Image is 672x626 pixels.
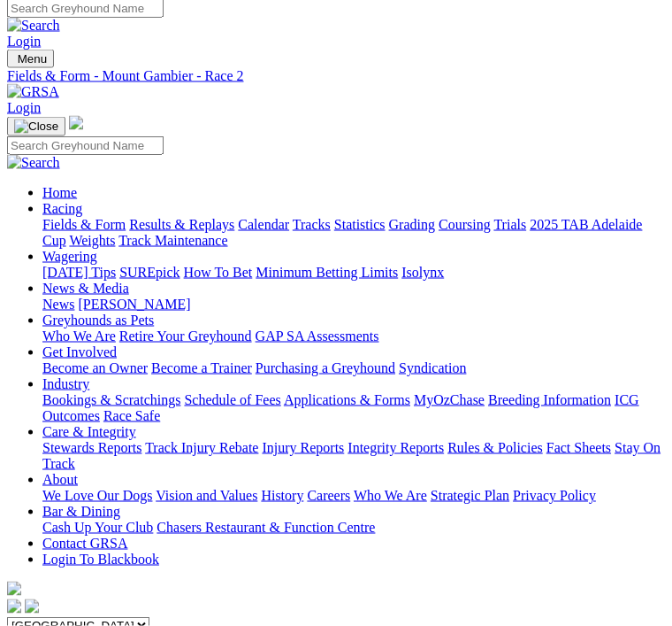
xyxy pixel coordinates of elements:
[7,68,665,84] a: Fields & Form - Mount Gambier - Race 2
[7,18,60,34] img: Search
[439,217,491,232] a: Coursing
[151,360,252,375] a: Become a Trainer
[488,392,611,407] a: Breeding Information
[103,408,160,423] a: Race Safe
[42,281,129,296] a: News & Media
[284,392,410,407] a: Applications & Forms
[184,265,253,280] a: How To Bet
[7,117,65,136] button: Toggle navigation
[42,376,89,391] a: Industry
[334,217,386,232] a: Statistics
[157,520,375,535] a: Chasers Restaurant & Function Centre
[129,217,234,232] a: Results & Replays
[42,488,152,503] a: We Love Our Dogs
[262,440,344,455] a: Injury Reports
[7,34,41,49] a: Login
[119,265,179,280] a: SUREpick
[7,136,164,155] input: Search
[42,313,154,328] a: Greyhounds as Pets
[42,520,665,536] div: Bar & Dining
[42,185,77,200] a: Home
[42,552,159,567] a: Login To Blackbook
[414,392,485,407] a: MyOzChase
[42,265,116,280] a: [DATE] Tips
[42,265,665,281] div: Wagering
[389,217,435,232] a: Grading
[513,488,596,503] a: Privacy Policy
[42,201,82,216] a: Racing
[42,328,665,344] div: Greyhounds as Pets
[42,328,116,344] a: Who We Are
[42,217,665,249] div: Racing
[261,488,303,503] a: History
[42,440,141,455] a: Stewards Reports
[42,392,665,424] div: Industry
[293,217,331,232] a: Tracks
[14,120,58,134] img: Close
[42,440,665,472] div: Care & Integrity
[256,265,398,280] a: Minimum Betting Limits
[401,265,444,280] a: Isolynx
[42,440,661,471] a: Stay On Track
[42,360,665,376] div: Get Involved
[354,488,427,503] a: Who We Are
[399,360,466,375] a: Syndication
[145,440,258,455] a: Track Injury Rebate
[42,392,180,407] a: Bookings & Scratchings
[307,488,350,503] a: Careers
[42,424,136,439] a: Care & Integrity
[25,599,39,614] img: twitter.svg
[42,520,153,535] a: Cash Up Your Club
[69,116,83,130] img: logo-grsa-white.png
[42,217,126,232] a: Fields & Form
[431,488,509,503] a: Strategic Plan
[7,50,54,68] button: Toggle navigation
[42,488,665,504] div: About
[78,297,190,312] a: [PERSON_NAME]
[42,360,148,375] a: Become an Owner
[42,472,78,487] a: About
[42,249,97,264] a: Wagering
[18,52,47,66] span: Menu
[119,328,252,344] a: Retire Your Greyhound
[493,217,526,232] a: Trials
[42,344,117,359] a: Get Involved
[42,392,639,423] a: ICG Outcomes
[69,233,115,248] a: Weights
[184,392,280,407] a: Schedule of Fees
[238,217,289,232] a: Calendar
[42,297,74,312] a: News
[118,233,227,248] a: Track Maintenance
[7,84,59,100] img: GRSA
[447,440,543,455] a: Rules & Policies
[546,440,611,455] a: Fact Sheets
[256,328,379,344] a: GAP SA Assessments
[7,155,60,171] img: Search
[7,599,21,614] img: facebook.svg
[156,488,257,503] a: Vision and Values
[7,100,41,115] a: Login
[42,536,127,551] a: Contact GRSA
[347,440,444,455] a: Integrity Reports
[42,297,665,313] div: News & Media
[256,360,395,375] a: Purchasing a Greyhound
[42,217,642,248] a: 2025 TAB Adelaide Cup
[42,504,120,519] a: Bar & Dining
[7,582,21,596] img: logo-grsa-white.png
